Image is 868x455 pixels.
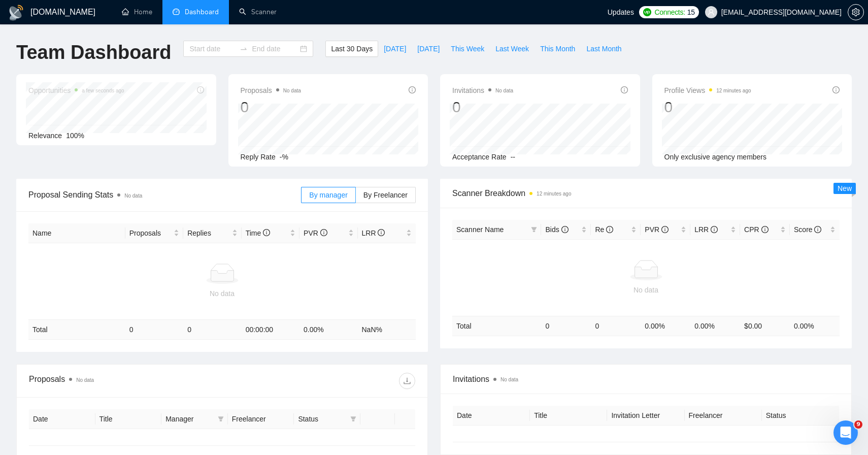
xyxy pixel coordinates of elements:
[129,227,172,239] span: Proposals
[761,226,769,233] span: info-circle
[591,316,641,336] td: 0
[32,288,412,299] div: No data
[643,8,651,16] img: upwork-logo.png
[664,153,767,161] span: Only exclusive agency members
[125,320,183,340] td: 0
[240,45,248,53] span: swap-right
[452,187,840,200] span: Scanner Breakdown
[453,406,530,426] th: Date
[125,223,183,243] th: Proposals
[16,41,171,64] h1: Team Dashboard
[412,41,445,57] button: [DATE]
[854,420,862,429] span: 9
[363,191,408,199] span: By Freelancer
[561,226,569,233] span: info-circle
[535,41,581,57] button: This Month
[452,153,507,161] span: Acceptance Rate
[173,8,180,15] span: dashboard
[362,229,385,237] span: LRR
[490,41,535,57] button: Last Week
[28,188,301,201] span: Proposal Sending Stats
[848,8,863,16] span: setting
[621,86,628,93] span: info-circle
[607,406,684,426] th: Invitation Letter
[690,316,740,336] td: 0.00 %
[530,406,607,426] th: Title
[595,225,613,234] span: Re
[280,153,288,161] span: -%
[848,4,864,20] button: setting
[348,411,358,427] span: filter
[241,153,276,161] span: Reply Rate
[252,43,298,54] input: End date
[581,41,627,57] button: Last Month
[711,226,718,233] span: info-circle
[189,43,236,54] input: Start date
[378,41,412,57] button: [DATE]
[541,316,591,336] td: 0
[531,226,537,233] span: filter
[452,316,541,336] td: Total
[358,320,416,340] td: NaN %
[814,226,821,233] span: info-circle
[399,373,415,389] button: download
[216,411,226,427] span: filter
[183,320,241,340] td: 0
[299,320,357,340] td: 0.00 %
[664,97,751,117] div: 0
[298,413,346,425] span: Status
[445,41,490,57] button: This Week
[384,43,406,54] span: [DATE]
[529,222,539,237] span: filter
[762,406,839,426] th: Status
[848,8,864,16] a: setting
[645,225,669,234] span: PVR
[451,43,484,54] span: This Week
[664,84,751,96] span: Profile Views
[456,284,836,296] div: No data
[417,43,440,54] span: [DATE]
[794,225,821,234] span: Score
[331,43,373,54] span: Last 30 Days
[28,223,125,243] th: Name
[263,229,270,236] span: info-circle
[304,229,327,237] span: PVR
[283,88,301,93] span: No data
[694,225,718,234] span: LRR
[185,8,219,16] span: Dashboard
[240,45,248,53] span: to
[66,132,84,140] span: 100%
[654,7,685,18] span: Connects:
[687,7,695,18] span: 15
[76,377,94,383] span: No data
[456,225,504,234] span: Scanner Name
[641,316,690,336] td: 0.00 %
[716,88,751,93] time: 12 minutes ago
[241,84,301,96] span: Proposals
[495,88,513,93] span: No data
[309,191,347,199] span: By manager
[606,226,613,233] span: info-circle
[122,8,152,16] a: homeHome
[228,409,294,429] th: Freelancer
[29,409,95,429] th: Date
[241,97,301,117] div: 0
[28,132,62,140] span: Relevance
[378,229,385,236] span: info-circle
[685,406,762,426] th: Freelancer
[409,86,416,93] span: info-circle
[29,373,222,389] div: Proposals
[399,377,415,385] span: download
[500,377,518,382] span: No data
[744,225,768,234] span: CPR
[540,43,575,54] span: This Month
[740,316,790,336] td: $ 0.00
[537,191,571,197] time: 12 minutes ago
[452,84,513,96] span: Invitations
[832,86,840,93] span: info-circle
[586,43,621,54] span: Last Month
[833,420,858,445] iframe: Intercom live chat
[218,416,224,422] span: filter
[124,193,142,199] span: No data
[661,226,669,233] span: info-circle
